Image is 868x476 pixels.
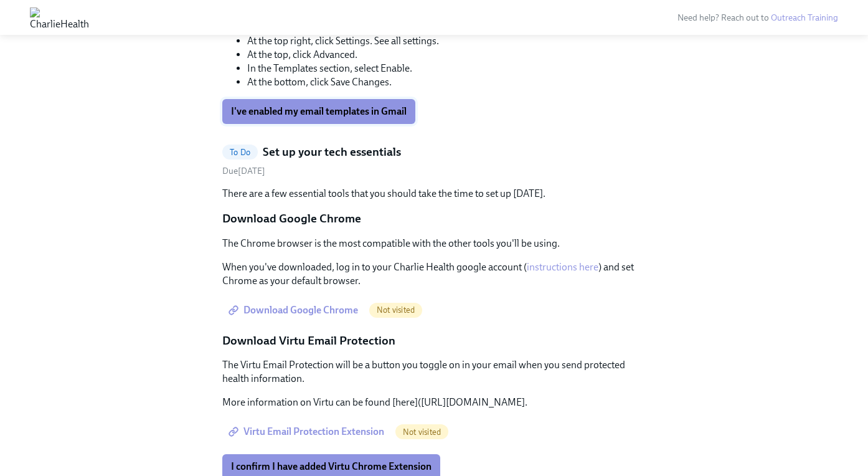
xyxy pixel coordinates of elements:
[231,304,358,317] span: Download Google Chrome
[222,144,646,177] a: To DoSet up your tech essentialsDue[DATE]
[369,305,422,315] span: Not visited
[222,211,646,227] p: Download Google Chrome
[222,298,367,323] a: Download Google Chrome
[30,7,89,27] img: CharlieHealth
[527,261,598,273] a: instructions here
[222,187,646,201] p: There are a few essential tools that you should take the time to set up [DATE].
[222,358,646,386] p: The Virtu Email Protection will be a button you toggle on in your email when you send protected h...
[222,260,646,288] p: When you've downloaded, log in to your Charlie Health google account ( ) and set Chrome as your d...
[222,419,393,444] a: Virtu Email Protection Extension
[247,34,646,48] li: At the top right, click Settings. See all settings.
[247,48,646,62] li: At the top, click Advanced.
[231,105,407,118] span: I've enabled my email templates in Gmail
[395,427,448,437] span: Not visited
[247,62,646,75] li: In the Templates section, select Enable.
[771,12,838,23] a: Outreach Training
[222,99,415,124] button: I've enabled my email templates in Gmail
[222,333,646,349] p: Download Virtu Email Protection
[231,426,384,438] span: Virtu Email Protection Extension
[222,148,258,157] span: To Do
[222,396,646,409] p: More information on Virtu can be found [here]([URL][DOMAIN_NAME].
[231,460,432,473] span: I confirm I have added Virtu Chrome Extension
[677,12,838,23] span: Need help? Reach out to
[263,144,401,160] h5: Set up your tech essentials
[222,166,265,176] span: Tuesday, September 23rd 2025, 7:00 am
[247,75,646,89] li: At the bottom, click Save Changes.
[222,237,646,250] p: The Chrome browser is the most compatible with the other tools you'll be using.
